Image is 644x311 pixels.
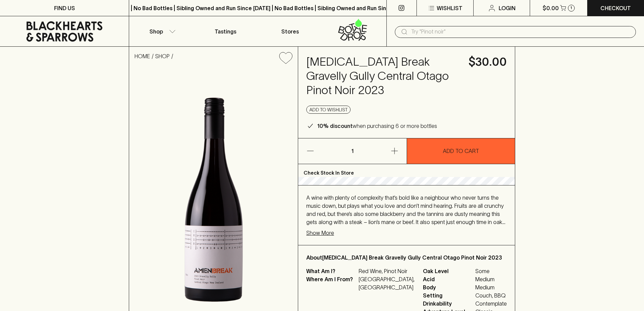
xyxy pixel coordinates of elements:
p: Tastings [215,27,236,36]
p: Stores [281,27,299,36]
p: [GEOGRAPHIC_DATA], [GEOGRAPHIC_DATA] [359,275,415,291]
span: Oak Level [423,267,474,275]
p: Show More [306,229,334,237]
p: Where Am I From? [306,275,357,291]
p: ADD TO CART [443,147,479,155]
p: Checkout [600,4,631,12]
span: Medium [475,275,507,283]
b: 10% discount [317,123,353,129]
p: Check Stock In Store [298,164,515,177]
p: 1 [570,6,572,10]
p: FIND US [54,4,75,12]
input: Try "Pinot noir" [411,26,630,37]
a: Tastings [193,16,258,46]
p: $0.00 [543,4,559,12]
a: SHOP [155,53,170,59]
button: Shop [129,16,193,46]
h4: $30.00 [469,55,507,69]
p: What Am I? [306,267,357,275]
button: Add to wishlist [306,106,351,114]
p: when purchasing 6 or more bottles [317,122,437,130]
span: Drinkability [423,299,474,308]
span: Body [423,283,474,291]
h4: [MEDICAL_DATA] Break Gravelly Gully Central Otago Pinot Noir 2023 [306,55,460,97]
span: Medium [475,283,507,291]
p: Red Wine, Pinot Noir [359,267,415,275]
a: HOME [135,53,150,59]
span: Couch, BBQ [475,291,507,299]
p: About [MEDICAL_DATA] Break Gravelly Gully Central Otago Pinot Noir 2023 [306,253,507,262]
span: Setting [423,291,474,299]
p: Login [499,4,516,12]
p: Shop [149,27,163,36]
span: Contemplate [475,299,507,308]
span: A wine with plenty of complexity that’s bold like a neighbour who never turns the music down, but... [306,195,505,233]
a: Stores [258,16,322,46]
span: Acid [423,275,474,283]
span: Some [475,267,507,275]
p: 1 [344,138,360,164]
p: Wishlist [437,4,462,12]
button: Add to wishlist [277,49,295,67]
button: ADD TO CART [407,138,515,164]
